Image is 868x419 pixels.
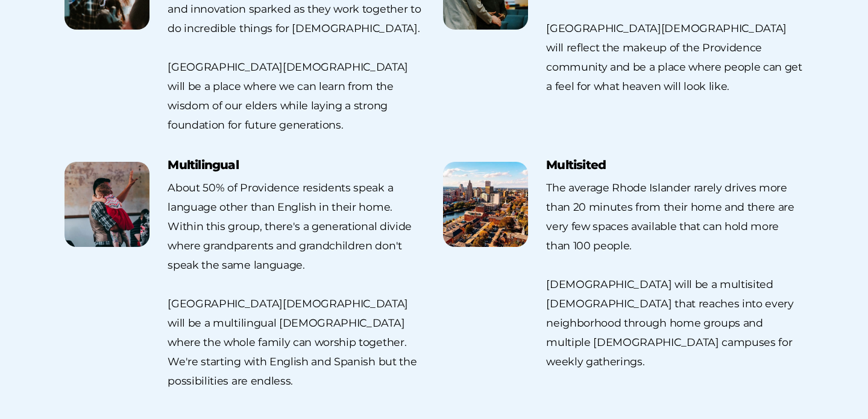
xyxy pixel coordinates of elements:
h3: Multilingual [168,159,425,171]
div: The average Rhode Islander rarely drives more than 20 minutes from their home and there are very ... [546,178,804,371]
div: About 50% of Providence residents speak a language other than English in their home. Within this ... [168,178,425,391]
h3: Multisited [546,159,804,171]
